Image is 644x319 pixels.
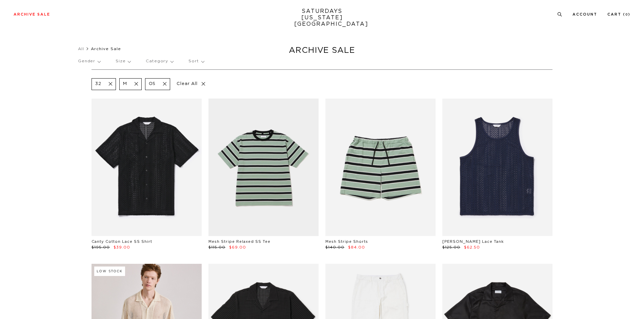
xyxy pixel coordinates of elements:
[464,246,480,249] span: $62.50
[114,246,130,249] span: $39.00
[92,246,110,249] span: $195.00
[116,54,130,69] p: Size
[149,81,156,87] p: OS
[123,81,127,87] p: M
[325,246,344,249] span: $140.00
[146,54,173,69] p: Category
[174,78,208,90] p: Clear All
[188,54,204,69] p: Sort
[95,81,101,87] p: 32
[325,240,368,243] a: Mesh Stripe Shorts
[442,246,460,249] span: $125.00
[572,13,597,16] a: Account
[91,47,121,51] span: Archive Sale
[78,54,100,69] p: Gender
[607,13,630,16] a: Cart (0)
[78,47,84,51] a: All
[94,267,125,276] div: Low Stock
[442,240,504,243] a: [PERSON_NAME] Lace Tank
[229,246,246,249] span: $69.00
[348,246,365,249] span: $84.00
[208,246,225,249] span: $115.00
[92,240,152,243] a: Canty Cotton Lace SS Shirt
[14,13,50,16] a: Archive Sale
[208,240,270,243] a: Mesh Stripe Relaxed SS Tee
[294,8,350,27] a: SATURDAYS[US_STATE][GEOGRAPHIC_DATA]
[625,13,628,16] small: 0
